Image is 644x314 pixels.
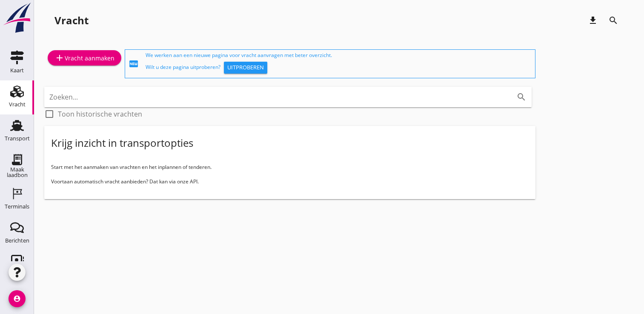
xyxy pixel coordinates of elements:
[58,110,142,118] label: Toon historische vrachten
[51,178,529,186] p: Voortaan automatisch vracht aanbieden? Dat kan via onze API.
[9,290,26,307] i: account_circle
[54,53,65,63] i: add
[10,68,24,73] div: Kaart
[51,136,193,150] div: Krijg inzicht in transportopties
[516,92,527,102] i: search
[588,15,598,26] i: download
[54,53,114,63] div: Vracht aanmaken
[224,62,267,74] button: Uitproberen
[146,51,532,76] div: We werken aan een nieuwe pagina voor vracht aanvragen met beter overzicht. Wilt u deze pagina uit...
[2,2,32,34] img: logo-small.a267ee39.svg
[54,14,89,27] div: Vracht
[5,238,29,243] div: Berichten
[129,59,139,69] i: fiber_new
[9,102,26,107] div: Vracht
[48,50,121,66] a: Vracht aanmaken
[49,90,503,104] input: Zoeken...
[51,163,529,171] p: Start met het aanmaken van vrachten en het inplannen of tenderen.
[608,15,618,26] i: search
[5,136,30,141] div: Transport
[5,204,29,209] div: Terminals
[227,63,264,72] div: Uitproberen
